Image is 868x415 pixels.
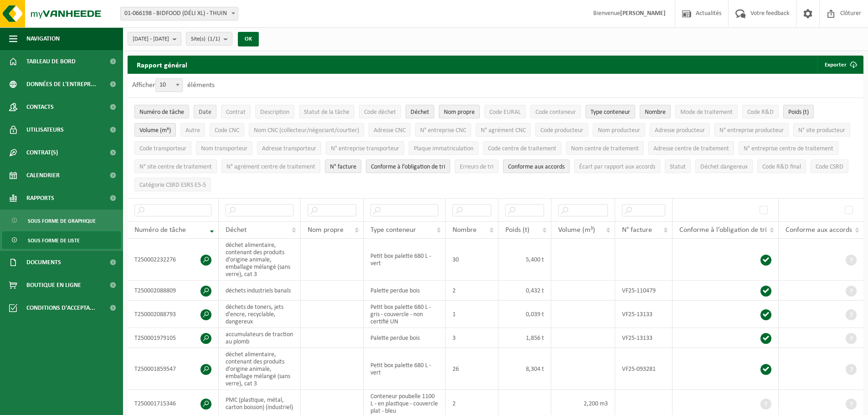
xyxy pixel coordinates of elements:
button: Conforme aux accords : Activate to sort [503,159,570,173]
button: StatutStatut: Activate to sort [665,159,691,173]
span: Nom transporteur [201,145,247,152]
button: Code CNCCode CNC: Activate to sort [210,123,244,137]
button: Nom CNC (collecteur/négociant/courtier)Nom CNC (collecteur/négociant/courtier): Activate to sort [249,123,364,137]
button: ContratContrat: Activate to sort [221,105,251,118]
span: Statut de la tâche [304,109,349,116]
td: 2 [446,281,498,301]
span: Rapports [26,187,54,210]
button: Adresse transporteurAdresse transporteur: Activate to sort [257,141,321,155]
td: 5,400 t [498,239,551,281]
span: Adresse CNC [374,127,406,134]
button: Nom propreNom propre: Activate to sort [439,105,480,118]
span: Type conteneur [591,109,630,116]
td: 30 [446,239,498,281]
td: 26 [446,348,498,390]
td: accumulateurs de traction au plomb [219,328,301,348]
span: N° entreprise producteur [719,127,784,134]
label: Afficher éléments [132,82,215,89]
button: Catégorie CSRD ESRS E5-5Catégorie CSRD ESRS E5-5: Activate to sort [134,178,211,191]
button: NombreNombre: Activate to sort [640,105,671,118]
button: Code conteneurCode conteneur: Activate to sort [530,105,581,118]
span: Code R&D final [762,164,801,170]
button: DescriptionDescription: Activate to sort [255,105,294,118]
span: N° facture [622,226,652,234]
td: déchets industriels banals [219,281,301,301]
span: Données de l'entrepr... [26,73,96,96]
span: Sous forme de liste [28,232,80,249]
button: Adresse centre de traitementAdresse centre de traitement: Activate to sort [648,141,734,155]
td: Petit box palette 680 L - gris - couvercle - non certifié UN [364,301,446,328]
span: N° entreprise transporteur [331,145,399,152]
span: Code centre de traitement [488,145,556,152]
span: Poids (t) [505,226,529,234]
a: Sous forme de graphique [2,212,121,229]
h2: Rapport général [128,56,196,74]
td: 1,856 t [498,328,551,348]
button: Conforme à l’obligation de tri : Activate to sort [366,159,450,173]
button: Déchet dangereux : Activate to sort [695,159,753,173]
button: N° entreprise producteurN° entreprise producteur: Activate to sort [714,123,789,137]
span: [DATE] - [DATE] [133,32,169,46]
span: 01-066198 - BIDFOOD (DÉLI XL) - THUIN [121,7,238,20]
span: Adresse producteur [655,127,705,134]
button: Adresse CNCAdresse CNC: Activate to sort [369,123,411,137]
span: Numéro de tâche [134,226,186,234]
span: Nombre [645,109,666,116]
button: Code centre de traitementCode centre de traitement: Activate to sort [483,141,561,155]
span: Numéro de tâche [139,109,184,116]
button: Code déchetCode déchet: Activate to sort [359,105,401,118]
td: VF25-13133 [615,328,673,348]
span: Site(s) [191,32,220,46]
span: 10 [155,78,183,92]
button: Erreurs de triErreurs de tri: Activate to sort [455,159,498,173]
button: Code R&D finalCode R&amp;D final: Activate to sort [757,159,806,173]
span: Contrat(s) [26,141,58,164]
td: 0,039 t [498,301,551,328]
button: N° site centre de traitementN° site centre de traitement: Activate to sort [134,159,217,173]
span: Plaque immatriculation [414,145,473,152]
td: 8,304 t [498,348,551,390]
button: Code EURALCode EURAL: Activate to sort [484,105,526,118]
button: Numéro de tâcheNuméro de tâche: Activate to remove sorting [134,105,189,118]
td: Petit box palette 680 L - vert [364,348,446,390]
count: (1/1) [208,36,220,42]
a: Sous forme de liste [2,231,121,249]
button: [DATE] - [DATE] [128,32,181,46]
button: Volume (m³)Volume (m³): Activate to sort [134,123,176,137]
strong: [PERSON_NAME] [620,10,666,17]
td: T250002088809 [128,281,219,301]
span: Documents [26,251,61,274]
button: DateDate: Activate to sort [194,105,216,118]
span: Tableau de bord [26,50,76,73]
button: Mode de traitementMode de traitement: Activate to sort [675,105,738,118]
span: Conforme à l’obligation de tri [371,164,445,170]
span: Nom centre de traitement [571,145,639,152]
span: N° facture [330,164,356,170]
button: Nom transporteurNom transporteur: Activate to sort [196,141,252,155]
span: Code R&D [747,109,774,116]
span: N° entreprise CNC [420,127,466,134]
button: N° entreprise centre de traitementN° entreprise centre de traitement: Activate to sort [739,141,838,155]
button: Adresse producteurAdresse producteur: Activate to sort [650,123,710,137]
button: N° agrément centre de traitementN° agrément centre de traitement: Activate to sort [221,159,320,173]
span: Catégorie CSRD ESRS E5-5 [139,182,206,189]
button: Code producteurCode producteur: Activate to sort [535,123,588,137]
span: Utilisateurs [26,118,64,141]
button: Exporter [817,56,863,74]
span: Nombre [452,226,477,234]
span: Déchet dangereux [700,164,748,170]
span: Code EURAL [489,109,521,116]
td: VF25-110479 [615,281,673,301]
button: AutreAutre: Activate to sort [180,123,205,137]
span: Contrat [226,109,246,116]
span: Date [199,109,211,116]
span: N° agrément centre de traitement [226,164,315,170]
span: Boutique en ligne [26,274,81,297]
td: déchets de toners, jets d'encre, recyclable, dangereux [219,301,301,328]
span: Nom propre [308,226,344,234]
button: Nom producteurNom producteur: Activate to sort [593,123,645,137]
span: Type conteneur [370,226,416,234]
span: Conforme à l’obligation de tri [679,226,767,234]
span: Code déchet [364,109,396,116]
span: Adresse centre de traitement [653,145,729,152]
